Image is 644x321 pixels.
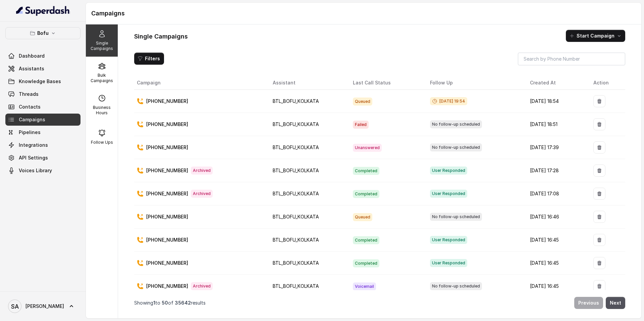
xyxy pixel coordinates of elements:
[5,126,80,138] a: Pipelines
[5,114,80,126] a: Campaigns
[146,98,188,105] p: [PHONE_NUMBER]
[19,129,41,136] span: Pipelines
[5,63,80,75] a: Assistants
[91,8,636,19] h1: Campaigns
[19,167,52,174] span: Voices Library
[273,214,319,219] span: BTL_BOFU_KOLKATA
[430,282,482,290] span: No follow-up scheduled
[430,236,467,244] span: User Responded
[588,76,625,90] th: Action
[146,144,188,151] p: [PHONE_NUMBER]
[89,73,115,83] p: Bulk Campaigns
[430,213,482,221] span: No follow-up scheduled
[353,236,379,244] span: Completed
[430,143,482,151] span: No follow-up scheduled
[25,303,64,310] span: [PERSON_NAME]
[5,297,80,316] a: [PERSON_NAME]
[89,105,115,116] p: Business Hours
[5,50,80,62] a: Dashboard
[525,136,588,159] td: [DATE] 17:39
[525,229,588,252] td: [DATE] 16:45
[273,260,319,266] span: BTL_BOFU_KOLKATA
[19,65,44,72] span: Assistants
[273,121,319,127] span: BTL_BOFU_KOLKATA
[191,167,213,175] span: Archived
[19,53,45,59] span: Dashboard
[89,41,115,51] p: Single Campaigns
[19,91,39,98] span: Threads
[19,154,48,161] span: API Settings
[175,300,191,306] span: 35642
[5,27,80,39] button: Bofu
[353,259,379,267] span: Completed
[273,98,319,104] span: BTL_BOFU_KOLKATA
[146,190,188,197] p: [PHONE_NUMBER]
[267,76,347,90] th: Assistant
[525,182,588,205] td: [DATE] 17:08
[518,53,625,65] input: Search by Phone Number
[134,31,188,42] h1: Single Campaigns
[5,101,80,113] a: Contacts
[430,97,467,105] span: [DATE] 19:54
[134,76,267,90] th: Campaign
[273,237,319,243] span: BTL_BOFU_KOLKATA
[146,167,188,174] p: [PHONE_NUMBER]
[525,205,588,229] td: [DATE] 16:46
[191,190,213,198] span: Archived
[153,300,155,306] span: 1
[353,121,369,129] span: Failed
[19,116,45,123] span: Campaigns
[353,213,372,221] span: Queued
[566,30,625,42] button: Start Campaign
[19,78,61,85] span: Knowledge Bases
[5,139,80,151] a: Integrations
[273,283,319,289] span: BTL_BOFU_KOLKATA
[525,90,588,113] td: [DATE] 18:54
[425,76,524,90] th: Follow Up
[353,167,379,175] span: Completed
[134,53,164,65] button: Filters
[273,191,319,196] span: BTL_BOFU_KOLKATA
[606,297,625,309] button: Next
[146,260,188,266] p: [PHONE_NUMBER]
[574,297,603,309] button: Previous
[19,142,48,148] span: Integrations
[353,98,372,106] span: Queued
[430,190,467,198] span: User Responded
[16,5,70,16] img: light.svg
[525,76,588,90] th: Created At
[146,213,188,220] p: [PHONE_NUMBER]
[91,140,113,145] p: Follow Ups
[134,300,206,306] p: Showing to of results
[5,152,80,164] a: API Settings
[525,159,588,182] td: [DATE] 17:28
[146,237,188,243] p: [PHONE_NUMBER]
[37,29,49,37] p: Bofu
[273,144,319,150] span: BTL_BOFU_KOLKATA
[430,259,467,267] span: User Responded
[430,120,482,128] span: No follow-up scheduled
[430,167,467,175] span: User Responded
[134,293,625,313] nav: Pagination
[353,190,379,198] span: Completed
[5,75,80,87] a: Knowledge Bases
[11,303,19,310] text: SA
[146,121,188,128] p: [PHONE_NUMBER]
[5,165,80,177] a: Voices Library
[273,168,319,173] span: BTL_BOFU_KOLKATA
[146,283,188,290] p: [PHONE_NUMBER]
[347,76,425,90] th: Last Call Status
[191,282,213,290] span: Archived
[5,88,80,100] a: Threads
[19,104,41,110] span: Contacts
[525,252,588,275] td: [DATE] 16:45
[162,300,168,306] span: 50
[353,282,376,291] span: Voicemail
[353,144,382,152] span: Unanswered
[525,275,588,298] td: [DATE] 16:45
[525,113,588,136] td: [DATE] 18:51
